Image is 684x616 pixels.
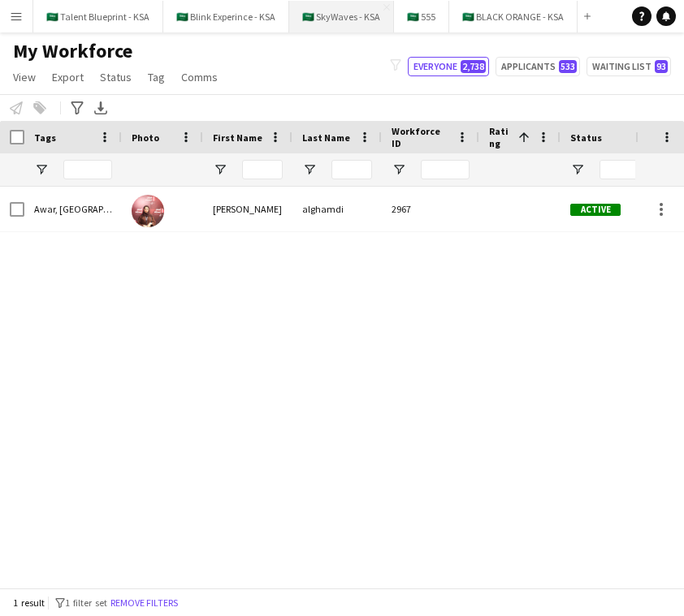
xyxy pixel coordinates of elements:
[392,162,406,177] button: Open Filter Menu
[175,67,224,88] a: Comms
[292,187,382,231] div: alghamdi
[163,1,289,32] button: 🇸🇦 Blink Experince - KSA
[587,57,671,76] button: Waiting list93
[93,67,138,88] a: Status
[52,70,84,84] span: Export
[100,70,132,84] span: Status
[408,57,489,76] button: Everyone2,738
[489,125,512,149] span: Rating
[496,57,580,76] button: Applicants533
[203,187,292,231] div: [PERSON_NAME]
[213,131,262,144] span: First Name
[570,162,585,177] button: Open Filter Menu
[213,162,227,177] button: Open Filter Menu
[65,597,107,609] span: 1 filter set
[6,67,42,88] a: View
[45,67,90,88] a: Export
[600,160,648,179] input: Status Filter Input
[34,162,49,177] button: Open Filter Menu
[67,98,87,118] app-action-btn: Advanced filters
[141,67,171,88] a: Tag
[148,70,165,84] span: Tag
[302,131,350,144] span: Last Name
[107,594,181,612] button: Remove filters
[382,187,479,231] div: 2967
[181,70,218,84] span: Comms
[34,131,56,144] span: Tags
[289,1,394,32] button: 🇸🇦 SkyWaves - KSA
[392,125,450,149] span: Workforce ID
[242,160,283,179] input: First Name Filter Input
[449,1,578,32] button: 🇸🇦 BLACK ORANGE - KSA
[461,60,486,73] span: 2,738
[132,131,159,144] span: Photo
[13,39,132,63] span: My Workforce
[331,160,372,179] input: Last Name Filter Input
[570,204,621,216] span: Active
[13,70,36,84] span: View
[394,1,449,32] button: 🇸🇦 555
[655,60,668,73] span: 93
[63,160,112,179] input: Tags Filter Input
[302,162,317,177] button: Open Filter Menu
[24,187,122,231] div: Awar, [GEOGRAPHIC_DATA]
[132,195,164,227] img: halima alghamdi
[91,98,110,118] app-action-btn: Export XLSX
[421,160,470,179] input: Workforce ID Filter Input
[559,60,577,73] span: 533
[33,1,163,32] button: 🇸🇦 Talent Blueprint - KSA
[570,131,602,144] span: Status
